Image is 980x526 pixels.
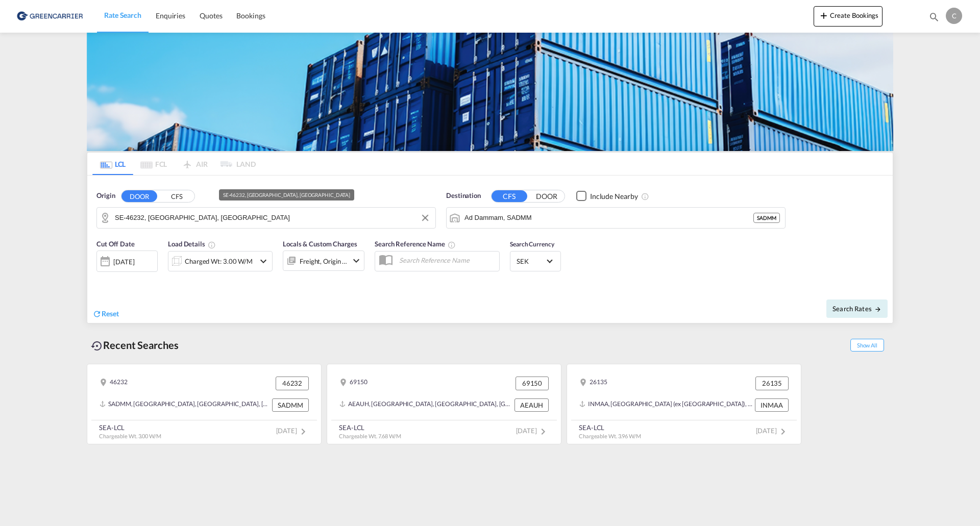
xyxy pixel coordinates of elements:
div: SEA-LCL [339,423,401,432]
div: AEAUH [514,398,549,412]
div: INMAA [755,398,789,412]
md-icon: Unchecked: Ignores neighbouring ports when fetching rates.Checked : Includes neighbouring ports w... [641,192,649,201]
span: Chargeable Wt. 3.96 W/M [579,433,641,439]
md-select: Select Currency: kr SEKSweden Krona [516,254,555,268]
button: icon-plus 400-fgCreate Bookings [814,6,883,27]
input: Search by Port [464,210,753,226]
recent-search-card: 26135 26135INMAA, [GEOGRAPHIC_DATA] (ex [GEOGRAPHIC_DATA]), [GEOGRAPHIC_DATA], [GEOGRAPHIC_DATA],... [567,364,801,444]
span: Cut Off Date [96,240,135,248]
span: Enquiries [156,11,185,20]
button: CFS [492,190,527,202]
md-icon: icon-chevron-right [777,425,789,438]
md-checkbox: Checkbox No Ink [576,191,638,202]
span: [DATE] [516,427,549,435]
div: SADMM, Ad Dammam, Saudi Arabia, Middle East, Middle East [100,398,269,412]
div: icon-magnify [928,11,940,27]
md-icon: icon-chevron-right [537,425,549,438]
md-icon: icon-chevron-right [297,425,309,438]
div: Charged Wt: 3.00 W/Micon-chevron-down [168,251,273,271]
span: [DATE] [276,427,309,435]
md-icon: icon-backup-restore [91,340,103,352]
div: SE-46232, [GEOGRAPHIC_DATA], [GEOGRAPHIC_DATA] [223,189,350,201]
md-datepicker: Select [96,271,104,285]
div: 26135 [755,377,789,390]
div: Origin DOOR CFS SE-46232, Vänersborg, Västra GötalandDestination CFS DOORCheckbox No Ink Unchecke... [87,176,893,323]
div: 26135 [579,377,607,390]
span: Search Reference Name [375,240,456,248]
md-pagination-wrapper: Use the left and right arrow keys to navigate between tabs [92,153,256,175]
div: SEA-LCL [99,423,161,432]
button: DOOR [121,190,157,202]
span: Quotes [200,11,222,20]
button: CFS [159,190,194,202]
div: Include Nearby [590,191,638,202]
div: 46232 [276,377,309,390]
md-icon: icon-refresh [92,309,102,318]
div: Freight Origin Destinationicon-chevron-down [283,251,364,271]
div: 46232 [100,377,128,390]
span: Chargeable Wt. 7.68 W/M [339,433,401,439]
button: Search Ratesicon-arrow-right [826,299,888,318]
span: Chargeable Wt. 3.00 W/M [99,433,161,439]
div: INMAA, Chennai (ex Madras), India, Indian Subcontinent, Asia Pacific [579,398,752,412]
div: Freight Origin Destination [300,254,348,268]
span: Bookings [236,11,265,20]
span: Destination [446,191,481,201]
md-input-container: Ad Dammam, SADMM [447,208,785,228]
md-icon: Chargeable Weight [208,241,216,249]
div: Charged Wt: 3.00 W/M [185,254,253,268]
span: [DATE] [756,427,789,435]
input: Search Reference Name [394,253,499,268]
md-icon: Your search will be saved by the below given name [448,241,456,249]
md-tab-item: LCL [92,153,133,175]
span: Origin [96,191,115,201]
button: Clear Input [418,210,433,226]
div: SADMM [753,213,780,223]
div: 69150 [339,377,367,390]
span: SEK [517,257,545,266]
md-icon: icon-chevron-down [350,255,362,267]
img: GreenCarrierFCL_LCL.png [87,33,893,151]
div: SEA-LCL [579,423,641,432]
md-input-container: SE-46232, Vänersborg, Västra Götaland [97,208,435,228]
button: DOOR [529,190,565,202]
div: SADMM [272,398,309,412]
md-icon: icon-plus 400-fg [818,9,830,21]
span: Search Currency [510,240,554,248]
span: Search Rates [832,305,881,313]
span: Show All [850,339,884,352]
input: Search by Door [115,210,430,226]
img: 609dfd708afe11efa14177256b0082fb.png [15,5,84,28]
div: C [946,8,962,24]
span: Rate Search [104,11,141,19]
div: [DATE] [96,251,158,272]
recent-search-card: 69150 69150AEAUH, [GEOGRAPHIC_DATA], [GEOGRAPHIC_DATA], [GEOGRAPHIC_DATA], [GEOGRAPHIC_DATA] AEAU... [327,364,561,444]
md-icon: icon-arrow-right [874,306,881,313]
md-icon: icon-magnify [928,11,940,22]
div: 69150 [516,377,549,390]
div: [DATE] [113,257,134,266]
md-icon: icon-chevron-down [257,255,269,267]
span: Load Details [168,240,216,248]
div: AEAUH, Abu Dhabi, United Arab Emirates, Middle East, Middle East [339,398,512,412]
span: Locals & Custom Charges [283,240,357,248]
recent-search-card: 46232 46232SADMM, [GEOGRAPHIC_DATA], [GEOGRAPHIC_DATA], [GEOGRAPHIC_DATA], [GEOGRAPHIC_DATA] SADM... [87,364,322,444]
div: Recent Searches [87,334,183,357]
div: icon-refreshReset [92,309,119,320]
span: Reset [102,309,119,318]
